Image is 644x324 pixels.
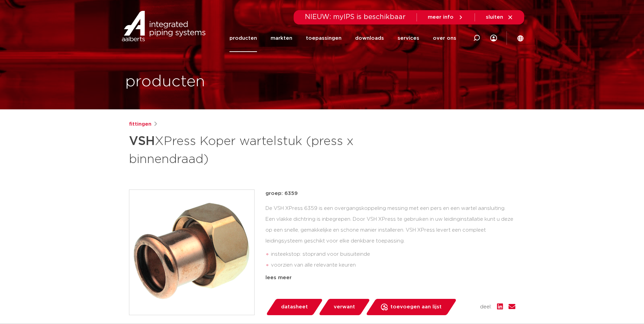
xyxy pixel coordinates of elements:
[486,15,503,20] span: sluiten
[265,203,515,271] div: De VSH XPress 6359 is een overgangskoppeling messing met een pers en een wartel aansluiting. Een ...
[265,274,515,282] div: lees meer
[318,299,370,315] a: verwant
[306,24,342,52] a: toepassingen
[129,135,155,147] strong: VSH
[428,15,454,20] span: meer info
[229,24,456,52] nav: Menu
[334,302,355,312] span: verwant
[490,24,497,52] div: my IPS
[486,14,513,20] a: sluiten
[125,71,205,93] h1: producten
[271,24,292,52] a: markten
[265,190,515,198] p: groep: 6359
[480,303,492,311] span: deel:
[265,299,323,315] a: datasheet
[229,24,257,52] a: producten
[129,190,254,315] img: Product Image for VSH XPress Koper wartelstuk (press x binnendraad)
[428,14,464,20] a: meer info
[281,302,308,312] span: datasheet
[305,14,406,20] span: NIEUW: myIPS is beschikbaar
[271,260,515,271] li: voorzien van alle relevante keuren
[129,120,151,128] a: fittingen
[129,131,384,168] h1: XPress Koper wartelstuk (press x binnendraad)
[433,24,456,52] a: over ons
[355,24,384,52] a: downloads
[271,271,515,282] li: Leak Before Pressed-functie
[271,249,515,260] li: insteekstop: stoprand voor buisuiteinde
[390,302,442,312] span: toevoegen aan lijst
[398,24,419,52] a: services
